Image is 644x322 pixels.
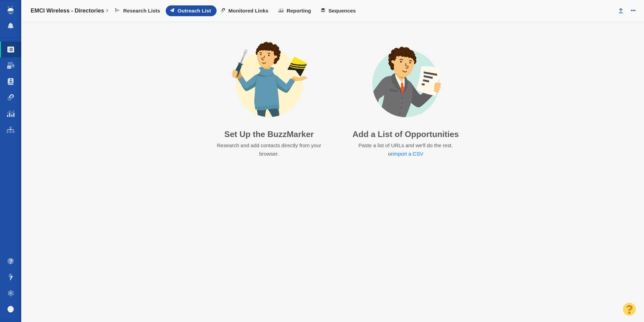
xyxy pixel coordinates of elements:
span: Outreach List [178,8,211,14]
img: buzzstream_logo_iconsimple.png [7,6,13,14]
img: avatar-import-list.png [358,41,454,124]
a: Outreach List [166,5,217,16]
a: Reporting [274,5,317,16]
span: Reporting [287,8,311,14]
p: Research and add contacts directly from your browser. [213,141,325,158]
img: avatar-buzzmarker-setup.png [221,41,317,124]
a: Monitored Links [217,5,274,16]
h3: Add a List of Opportunities [352,129,459,139]
h4: EMCI Wireless - Directories [31,7,104,14]
a: import a CSV [392,151,423,157]
span: Sequences [328,8,356,14]
h3: Set Up the BuzzMarker [206,129,332,139]
a: Sequences [317,5,361,16]
a: Research Lists [111,5,166,16]
span: Monitored Links [228,8,268,14]
span: Research Lists [123,8,160,14]
img: default_avatar.png [7,306,14,313]
p: Paste a list of URLs and we'll do the rest. or [358,141,453,158]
